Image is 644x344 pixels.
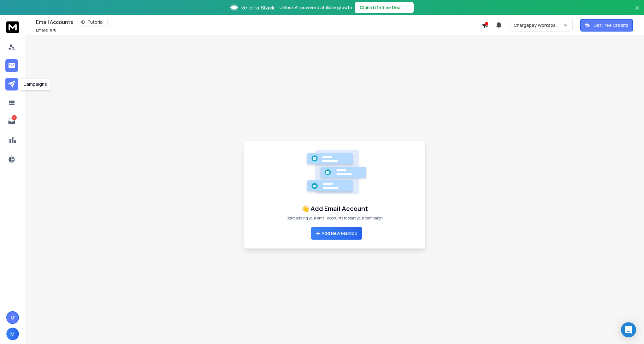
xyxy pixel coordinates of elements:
[301,204,368,213] h1: 👋 Add Email Account
[355,2,414,13] button: Claim Lifetime Deal→
[633,4,641,19] button: Close banner
[280,4,352,11] p: Unlock AI-powered affiliate growth
[6,328,19,340] button: M
[77,18,108,26] button: Tutorial
[311,227,362,240] button: Add New Mailbox
[19,78,51,90] div: Campaigns
[50,27,56,33] span: 0 / 0
[514,22,563,28] p: Chargepay Workspaces
[287,216,383,221] p: Start adding your email accounts to start your campaign
[580,19,633,32] button: Get Free Credits
[621,322,636,337] div: Open Intercom Messenger
[240,4,275,11] span: ReferralStack
[594,22,629,28] p: Get Free Credits
[5,115,18,128] a: 7
[12,115,17,120] p: 7
[404,4,409,11] span: →
[36,28,56,33] p: Emails :
[36,18,482,26] div: Email Accounts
